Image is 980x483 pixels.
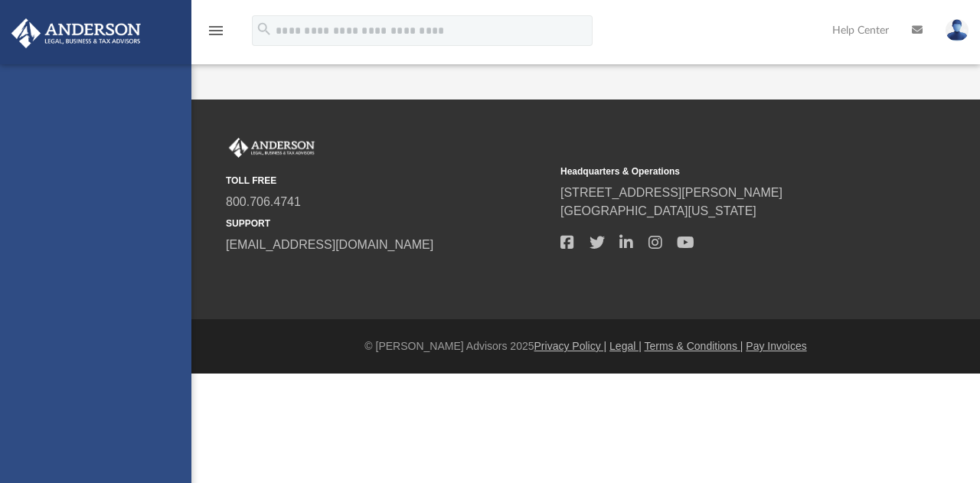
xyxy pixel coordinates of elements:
[7,18,145,48] img: Anderson Advisors Platinum Portal
[560,204,756,217] a: [GEOGRAPHIC_DATA][US_STATE]
[560,186,782,199] a: [STREET_ADDRESS][PERSON_NAME]
[191,338,980,354] div: © [PERSON_NAME] Advisors 2025
[609,340,642,352] a: Legal |
[946,19,969,41] img: User Pic
[226,138,318,158] img: Anderson Advisors Platinum Portal
[746,340,806,352] a: Pay Invoices
[226,238,433,251] a: [EMAIL_ADDRESS][DOMAIN_NAME]
[207,29,225,40] a: menu
[534,340,607,352] a: Privacy Policy |
[560,165,884,178] small: Headquarters & Operations
[226,217,550,230] small: SUPPORT
[226,174,550,188] small: TOLL FREE
[256,21,273,38] i: search
[226,195,301,208] a: 800.706.4741
[645,340,743,352] a: Terms & Conditions |
[207,21,225,40] i: menu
